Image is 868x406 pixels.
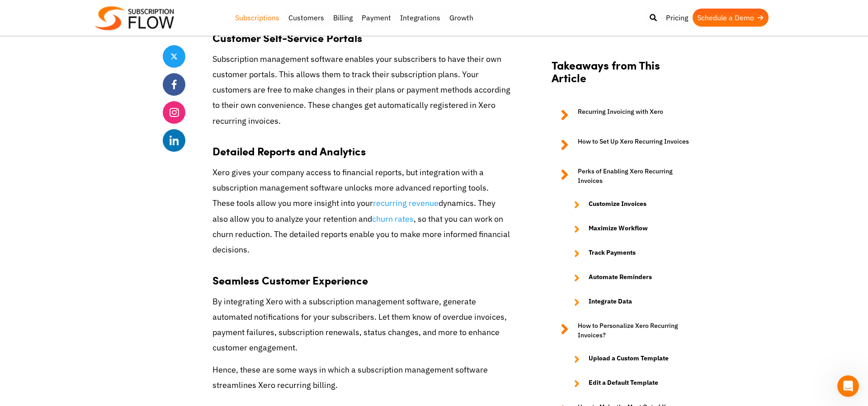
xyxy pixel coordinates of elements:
strong: Edit a Default Template [589,378,658,389]
strong: Upload a Custom Template [589,354,669,364]
a: Pricing [661,9,693,27]
a: Maximize Workflow [565,224,696,234]
a: Subscriptions [231,9,284,27]
iframe: Intercom live chat [837,375,859,397]
a: Payment [357,9,396,27]
a: recurring revenue [373,198,439,208]
strong: Integrate Data [589,297,632,308]
a: Customize Invoices [565,199,696,210]
p: Xero gives your company access to financial reports, but integration with a subscription manageme... [212,165,511,257]
a: How to Personalize Xero Recurring Invoices? [552,321,696,340]
a: Billing [329,9,357,27]
a: Customers [284,9,329,27]
a: Perks of Enabling Xero Recurring Invoices [552,167,696,186]
a: Upload a Custom Template [565,354,696,364]
strong: Customer Self-Service Portals [212,30,362,45]
a: Recurring Invoicing with Xero [552,107,696,123]
img: Subscriptionflow [95,6,174,30]
strong: Detailed Reports and Analytics [212,143,366,159]
strong: Customize Invoices [589,199,646,210]
a: How to Set Up Xero Recurring Invoices [552,137,696,153]
a: Schedule a Demo [693,9,769,27]
strong: Maximize Workflow [589,224,648,234]
a: Integrations [396,9,445,27]
p: Hence, these are some ways in which a subscription management software streamlines Xero recurring... [212,362,511,393]
h2: Takeaways from This Article [552,58,696,93]
strong: Seamless Customer Experience [212,272,368,288]
p: By integrating Xero with a subscription management software, generate automated notifications for... [212,294,511,356]
a: Automate Reminders [565,272,696,283]
strong: Automate Reminders [589,272,652,283]
a: Edit a Default Template [565,378,696,389]
a: Track Payments [565,248,696,259]
a: Growth [445,9,478,27]
a: Integrate Data [565,297,696,308]
strong: Track Payments [589,248,636,259]
a: churn rates [372,214,414,224]
p: Subscription management software enables your subscribers to have their own customer portals. Thi... [212,51,511,129]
